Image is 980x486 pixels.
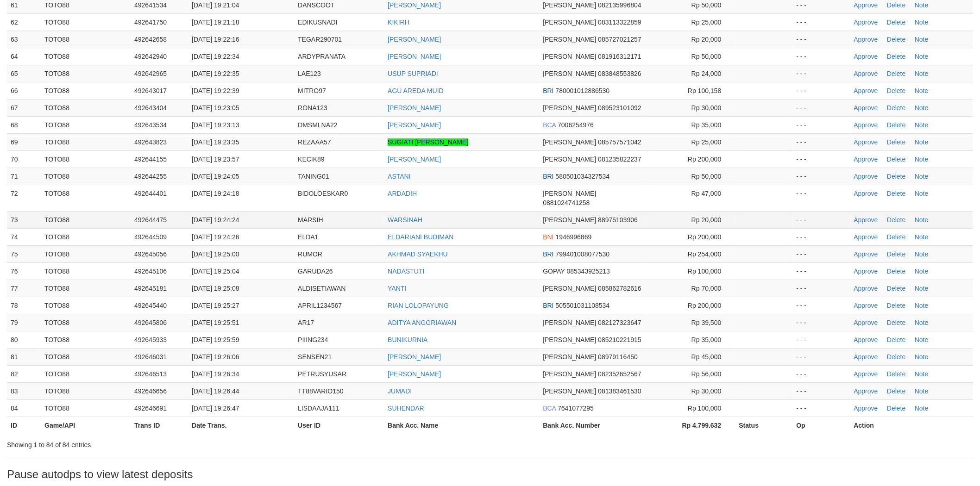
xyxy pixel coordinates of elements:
td: TOTO88 [41,82,131,99]
span: ARDYPRANATA [298,53,346,60]
span: Copy 505501031108534 to clipboard [556,302,610,309]
span: [DATE] 19:26:34 [192,370,239,378]
span: 492643404 [134,104,167,112]
span: TEGAR290701 [298,36,342,43]
a: Delete [887,233,905,241]
span: Copy 081235822237 to clipboard [598,156,641,163]
td: TOTO88 [41,228,131,245]
span: Copy 580501034327534 to clipboard [556,173,610,180]
span: 492641750 [134,19,167,26]
span: MITRO97 [298,87,326,94]
a: Note [915,233,929,241]
span: Rp 50,000 [691,1,722,9]
a: SUHENDAR [388,405,424,412]
td: 65 [7,65,41,82]
span: [DATE] 19:25:27 [192,302,239,309]
a: AKHMAD SYAEKHU [388,250,448,258]
span: [DATE] 19:23:57 [192,156,239,163]
td: TOTO88 [41,116,131,133]
span: [DATE] 19:25:08 [192,285,239,292]
span: [DATE] 19:22:34 [192,53,239,60]
span: 492641534 [134,1,167,9]
a: YANTI [388,285,406,292]
a: Note [915,87,929,94]
span: [PERSON_NAME] [543,1,597,9]
span: [DATE] 19:23:05 [192,104,239,112]
span: DMSMLNA22 [298,121,338,129]
a: Delete [887,302,905,309]
a: Note [915,405,929,412]
a: Delete [887,53,905,60]
span: BIDOLOESKAR0 [298,190,348,197]
a: BUNIKURNIA [388,336,427,343]
span: Rp 30,000 [691,104,722,112]
td: TOTO88 [41,65,131,82]
span: Rp 100,000 [688,268,721,275]
td: - - - [793,133,850,150]
span: 492644155 [134,156,167,163]
a: Note [915,387,929,395]
td: TOTO88 [41,133,131,150]
a: Note [915,104,929,112]
span: Copy 089523101092 to clipboard [598,104,641,112]
a: Note [915,156,929,163]
a: Delete [887,216,905,224]
a: Approve [854,285,878,292]
a: Approve [854,190,878,197]
span: 492645440 [134,302,167,309]
a: [PERSON_NAME] [388,1,441,9]
span: TT88VARIO150 [298,387,344,395]
span: [DATE] 19:21:04 [192,1,239,9]
a: Note [915,138,929,146]
span: Copy 085727021257 to clipboard [598,36,641,43]
span: Rp 200,000 [688,233,721,241]
td: 64 [7,48,41,65]
a: ELDARIANI BUDIMAN [388,233,453,241]
span: [PERSON_NAME] [543,156,597,163]
span: Copy 799401008077530 to clipboard [556,250,610,258]
a: AGU AREDA MUID [388,87,444,94]
span: Copy 083113322859 to clipboard [598,19,641,26]
td: TOTO88 [41,348,131,365]
td: TOTO88 [41,245,131,262]
a: ASTANI [388,173,411,180]
span: Copy 085210221915 to clipboard [598,336,641,343]
span: SENSEN21 [298,353,332,361]
a: Delete [887,336,905,343]
span: [PERSON_NAME] [543,336,597,343]
span: [DATE] 19:25:59 [192,336,239,343]
a: Delete [887,268,905,275]
a: Note [915,173,929,180]
span: BCA [543,121,556,129]
a: [PERSON_NAME] [388,353,441,361]
a: USUP SUPRIADI [388,70,438,77]
span: Rp 35,000 [691,121,722,129]
td: - - - [793,228,850,245]
span: [DATE] 19:24:05 [192,173,239,180]
a: Note [915,53,929,60]
span: Copy 085757571042 to clipboard [598,138,641,146]
td: - - - [793,365,850,382]
span: [DATE] 19:25:04 [192,268,239,275]
span: [DATE] 19:25:51 [192,319,239,326]
span: [PERSON_NAME] [543,319,597,326]
a: Note [915,19,929,26]
span: 492644509 [134,233,167,241]
span: 492645181 [134,285,167,292]
span: [PERSON_NAME] [543,190,597,197]
span: [DATE] 19:25:00 [192,250,239,258]
span: Copy 0881024741258 to clipboard [543,199,590,206]
span: [DATE] 19:22:39 [192,87,239,94]
span: Rp 47,000 [691,190,722,197]
td: 79 [7,314,41,331]
span: Copy 7006254976 to clipboard [558,121,594,129]
span: Copy 082127323647 to clipboard [598,319,641,326]
span: [PERSON_NAME] [543,353,597,361]
a: Approve [854,53,878,60]
span: BRI [543,87,554,94]
a: Delete [887,387,905,395]
a: Approve [854,216,878,224]
td: TOTO88 [41,99,131,116]
a: Note [915,216,929,224]
span: BRI [543,173,554,180]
